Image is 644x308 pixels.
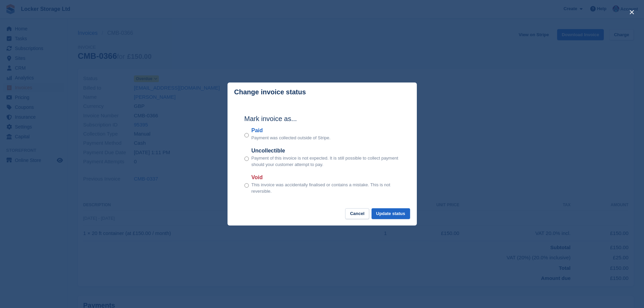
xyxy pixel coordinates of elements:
p: This invoice was accidentally finalised or contains a mistake. This is not reversible. [252,182,400,195]
h2: Mark invoice as... [244,114,400,124]
button: Update status [372,208,410,219]
button: close [626,7,637,18]
p: Change invoice status [234,88,306,96]
label: Paid [252,126,331,135]
p: Payment was collected outside of Stripe. [252,135,331,141]
button: Cancel [345,208,369,219]
label: Uncollectible [252,147,400,155]
p: Payment of this invoice is not expected. It is still possible to collect payment should your cust... [252,155,400,168]
label: Void [252,173,400,182]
